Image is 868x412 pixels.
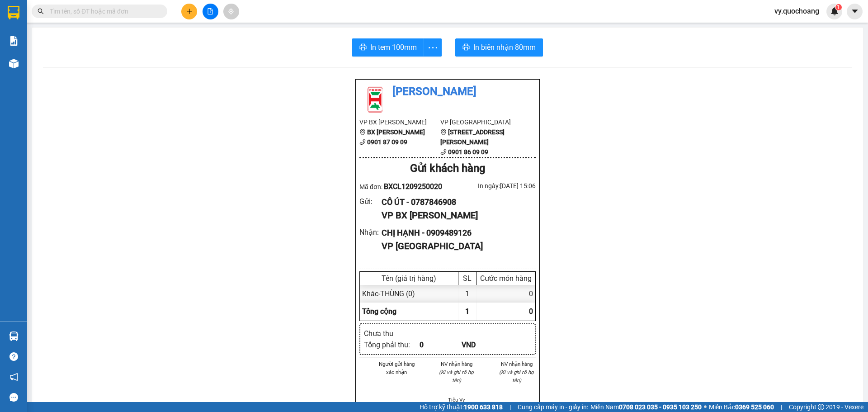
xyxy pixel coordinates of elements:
span: 1 [465,307,469,316]
span: In biên nhận 80mm [473,42,536,53]
span: vy.quochoang [767,5,826,17]
span: phone [359,139,366,145]
li: NV nhận hàng [497,360,536,368]
span: environment [359,129,366,135]
li: Tiểu Vy [438,396,476,404]
span: plus [186,8,193,14]
div: Nhận : [359,227,382,238]
i: (Kí và ghi rõ họ tên) [439,369,474,384]
div: Gửi khách hàng [359,160,536,177]
sup: 1 [835,4,842,10]
div: Cước món hàng [479,274,533,283]
b: [STREET_ADDRESS][PERSON_NAME] [440,128,505,146]
span: Hỗ trợ kỹ thuật: [420,402,503,412]
div: Chưa thu [364,328,420,339]
img: warehouse-icon [9,331,19,341]
div: VND [462,339,504,350]
div: VP BX [PERSON_NAME] [382,208,528,223]
b: 0901 87 09 09 [367,138,407,146]
span: Cung cấp máy in - giấy in: [518,402,588,412]
span: copyright [818,404,824,410]
span: | [781,402,782,412]
i: (Kí và ghi rõ họ tên) [499,369,534,384]
strong: 0369 525 060 [735,403,774,411]
div: Tổng phải thu : [364,339,420,350]
button: aim [223,4,239,19]
strong: 1900 633 818 [464,403,503,411]
img: logo-vxr [8,6,19,19]
span: printer [359,43,367,52]
div: SL [461,274,474,283]
div: CÔ ÚT - 0787846908 [382,196,528,208]
li: [PERSON_NAME] [359,83,536,100]
span: BXCL1209250020 [384,182,442,191]
button: printerIn tem 100mm [352,38,424,57]
div: 0 [476,285,535,303]
img: icon-new-feature [830,7,839,15]
li: VP BX [PERSON_NAME] [359,117,440,127]
span: Khác - THÙNG (0) [362,289,415,298]
span: aim [228,8,234,14]
span: 0 [529,307,533,316]
span: printer [462,43,470,52]
li: VP [GEOGRAPHIC_DATA] [440,117,521,127]
span: In tem 100mm [370,42,417,53]
span: Tổng cộng [362,307,396,316]
b: 0901 86 09 09 [448,148,488,156]
span: environment [440,129,447,135]
div: In ngày: [DATE] 15:06 [448,181,536,191]
span: question-circle [9,352,18,361]
div: 1 [458,285,476,303]
b: BX [PERSON_NAME] [367,128,425,136]
button: file-add [203,4,218,19]
span: Miền Nam [590,402,702,412]
div: VP [GEOGRAPHIC_DATA] [382,239,528,253]
button: more [424,38,442,57]
button: plus [181,4,197,19]
div: 0 [420,339,462,350]
button: caret-down [847,4,863,19]
img: logo.jpg [359,83,391,115]
span: file-add [207,8,213,14]
span: message [9,393,18,402]
strong: 0708 023 035 - 0935 103 250 [619,403,702,411]
button: printerIn biên nhận 80mm [455,38,543,57]
div: Tên (giá trị hàng) [362,274,456,283]
span: ⚪️ [704,405,707,409]
span: search [38,8,44,14]
span: phone [440,149,447,155]
li: Người gửi hàng xác nhận [377,360,416,376]
input: Tìm tên, số ĐT hoặc mã đơn [50,6,156,16]
li: NV nhận hàng [438,360,476,368]
span: notification [9,373,18,381]
span: more [424,42,441,53]
span: 1 [837,4,840,10]
span: caret-down [851,7,859,15]
div: CHỊ HẠNH - 0909489126 [382,227,528,239]
span: | [509,402,511,412]
img: warehouse-icon [9,59,19,68]
div: Gửi : [359,196,382,207]
span: Miền Bắc [709,402,774,412]
img: solution-icon [9,36,19,46]
div: Mã đơn: [359,181,448,192]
